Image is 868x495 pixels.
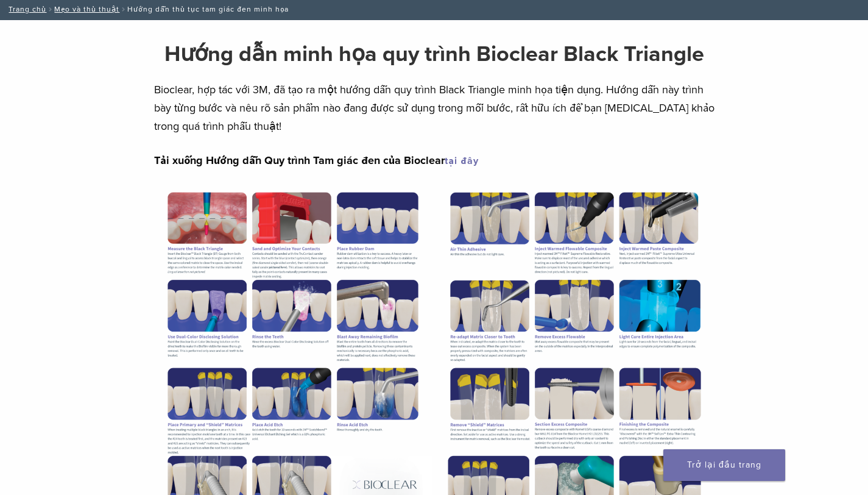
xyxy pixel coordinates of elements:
a: Mẹo và thủ thuật [54,5,119,13]
font: Trang chủ [9,5,46,13]
a: Trang chủ [5,5,46,13]
font: Hướng dẫn minh họa quy trình Bioclear Black Triangle [164,41,704,67]
font: Tải xuống Hướng dẫn Quy trình Tam giác đen của Bioclear [154,154,445,167]
a: tại đây [445,155,479,167]
font: Hướng dẫn thủ tục tam giác đen minh họa [127,5,289,13]
a: Trở lại đầu trang [663,449,785,481]
font: Bioclear, hợp tác với 3M, đã tạo ra một hướng dẫn quy trình Black Triangle minh họa tiện dụng. Hư... [154,83,715,133]
font: Trở lại đầu trang [687,460,761,470]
